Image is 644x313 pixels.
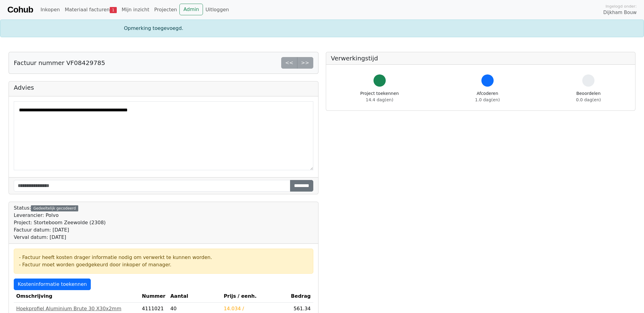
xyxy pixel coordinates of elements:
[603,9,637,16] span: Dijkham Bouw
[366,97,393,102] span: 14.4 dag(en)
[7,2,33,17] a: Cohub
[62,4,119,16] a: Materiaal facturen1
[14,204,106,241] div: Status:
[14,84,313,91] h5: Advies
[475,97,500,102] span: 1.0 dag(en)
[14,59,105,67] h5: Factuur nummer VF08429785
[331,55,631,62] h5: Verwerkingstijd
[19,254,308,261] div: - Factuur heeft kosten drager informatie nodig om verwerkt te kunnen worden.
[221,290,289,303] th: Prijs / eenh.
[289,290,313,303] th: Bedrag
[14,290,139,303] th: Omschrijving
[120,25,524,32] div: Opmerking toegevoegd.
[576,97,601,102] span: 0.0 dag(en)
[203,4,231,16] a: Uitloggen
[119,4,152,16] a: Mijn inzicht
[14,212,106,219] div: Leverancier: Polvo
[38,4,62,16] a: Inkopen
[14,234,106,241] div: Verval datum: [DATE]
[475,90,500,103] div: Afcoderen
[179,4,203,15] a: Admin
[110,7,117,13] span: 1
[31,205,78,211] div: Gedeeltelijk gecodeerd
[152,4,179,16] a: Projecten
[14,219,106,226] div: Project: Storteboom Zeewolde (2308)
[605,3,637,9] span: Ingelogd onder:
[14,226,106,234] div: Factuur datum: [DATE]
[19,261,308,268] div: - Factuur moet worden goedgekeurd door inkoper of manager.
[576,90,601,103] div: Beoordelen
[360,90,399,103] div: Project toekennen
[168,290,221,303] th: Aantal
[14,279,91,290] a: Kosteninformatie toekennen
[139,290,168,303] th: Nummer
